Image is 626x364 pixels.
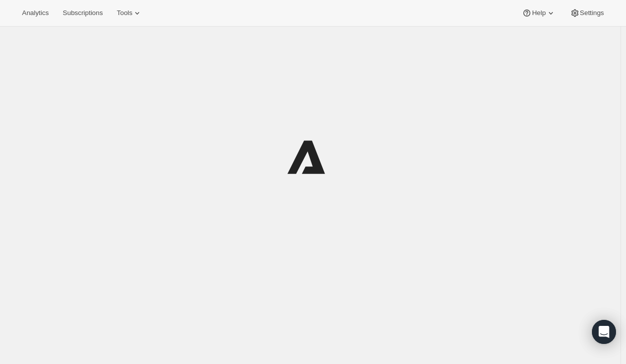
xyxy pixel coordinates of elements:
button: Settings [564,6,610,20]
button: Analytics [16,6,55,20]
span: Help [532,9,545,17]
button: Tools [111,6,148,20]
span: Analytics [22,9,49,17]
span: Tools [117,9,132,17]
button: Help [516,6,561,20]
span: Settings [580,9,604,17]
span: Subscriptions [63,9,103,17]
div: Open Intercom Messenger [592,320,616,344]
button: Subscriptions [57,6,109,20]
